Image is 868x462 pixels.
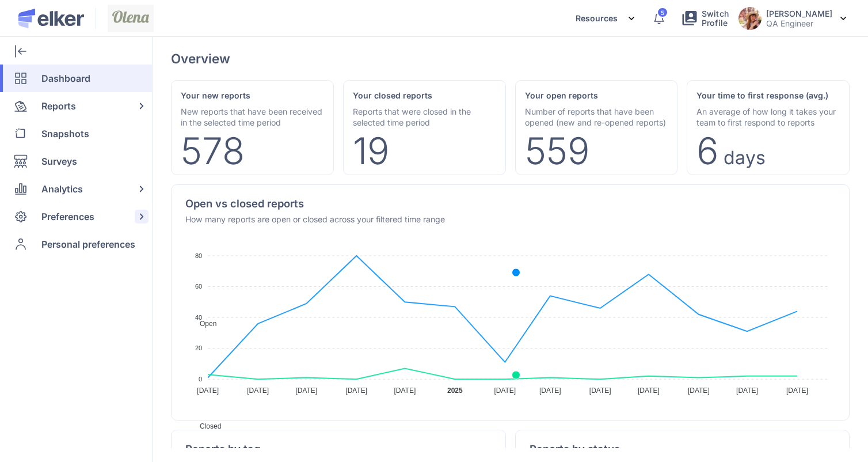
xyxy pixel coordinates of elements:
span: Dashboard [41,65,90,92]
p: QA Engineer [766,18,832,28]
tspan: 80 [195,252,202,259]
img: svg%3e [840,17,846,20]
div: Reports by tag [185,444,261,455]
span: 5 [661,10,664,16]
span: Personal preferences [41,230,135,258]
img: svg%3e [627,14,636,23]
span: Switch Profile [702,9,729,28]
div: Resources [576,7,636,30]
div: Your time to first response (avg.) [696,90,840,101]
tspan: 60 [195,283,202,290]
div: How many reports are open or closed across your filtered time range [185,214,445,225]
div: Your closed reports [353,90,496,101]
span: Closed [191,422,221,430]
div: New reports that have been received in the selected time period [181,106,324,128]
span: Reports [41,92,76,120]
div: Days [724,151,766,165]
span: Analytics [41,175,83,203]
div: Your open reports [525,90,668,101]
img: Elker [18,9,84,28]
div: Number of reports that have been opened (new and re-opened reports) [525,106,668,128]
span: Open [191,320,216,328]
div: Reports that were closed in the selected time period [353,106,496,128]
div: Open vs closed reports [185,199,445,209]
span: Preferences [41,203,94,230]
span: Surveys [41,147,77,175]
div: 19 [353,137,390,165]
div: 6 [696,137,719,165]
div: Overview [171,51,230,66]
tspan: 20 [195,344,202,351]
img: avatar [738,7,762,30]
div: 559 [525,137,590,165]
tspan: 0 [199,376,202,383]
img: Screenshot_2024-07-24_at_11%282%29.53.03.png [108,5,154,32]
span: Snapshots [41,120,89,147]
h5: Olena Berdnyk [766,9,832,18]
div: An average of how long it takes your team to first respond to reports [696,106,840,128]
tspan: [DATE] [197,387,219,395]
div: 578 [181,137,245,165]
div: Your new reports [181,90,324,101]
tspan: 40 [195,314,202,321]
div: Reports by status [530,444,704,455]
